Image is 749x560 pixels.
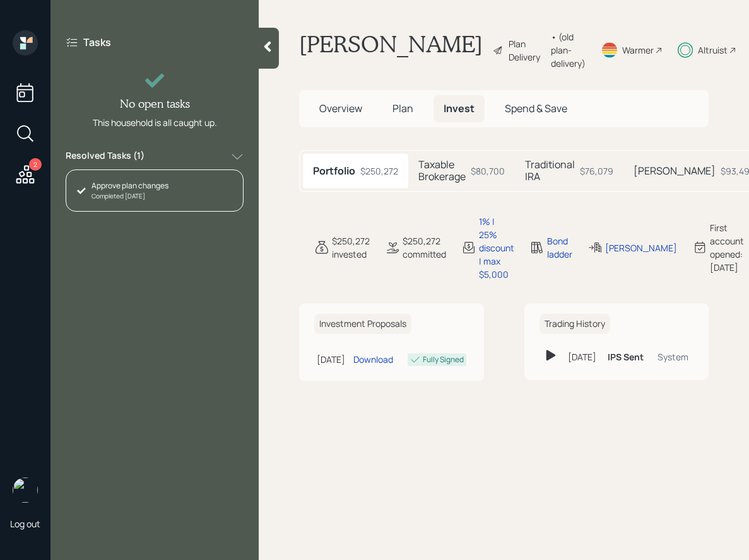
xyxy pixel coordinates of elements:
span: Spend & Save [505,101,567,115]
h6: Trading History [540,314,610,334]
h5: [PERSON_NAME] [634,165,716,177]
div: [DATE] [568,350,598,363]
div: Altruist [698,43,728,57]
div: Warmer [622,43,654,57]
div: Download [353,353,393,366]
div: Plan Delivery [509,37,545,64]
h6: IPS Sent [608,352,644,363]
span: Plan [392,101,413,115]
div: $76,079 [580,164,613,178]
div: Fully Signed [423,354,464,365]
div: System [656,350,688,363]
div: $80,700 [471,164,505,178]
div: Bond ladder [547,234,572,261]
h1: [PERSON_NAME] [299,30,483,70]
div: $250,272 [360,164,398,178]
div: Approve plan changes [91,180,168,191]
div: $250,272 committed [403,234,446,261]
div: 1% | 25% discount | max $5,000 [479,215,514,281]
div: [DATE] [317,353,348,366]
h5: Portfolio [313,165,355,177]
span: Invest [444,101,475,115]
img: sami-boghos-headshot.png [13,477,38,503]
div: This household is all caught up. [93,116,217,129]
label: Tasks [83,35,111,49]
div: Completed [DATE] [91,191,168,201]
h4: No open tasks [120,97,190,111]
div: Log out [10,518,40,530]
div: [PERSON_NAME] [605,241,677,254]
h5: Taxable Brokerage [418,159,466,183]
div: 2 [29,158,42,171]
div: • (old plan-delivery) [551,30,586,70]
div: $250,272 invested [332,234,370,261]
h6: Investment Proposals [314,314,411,334]
div: First account opened: [DATE] [710,221,744,274]
span: Overview [319,101,362,115]
label: Resolved Tasks ( 1 ) [66,149,144,164]
h5: Traditional IRA [525,159,575,183]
